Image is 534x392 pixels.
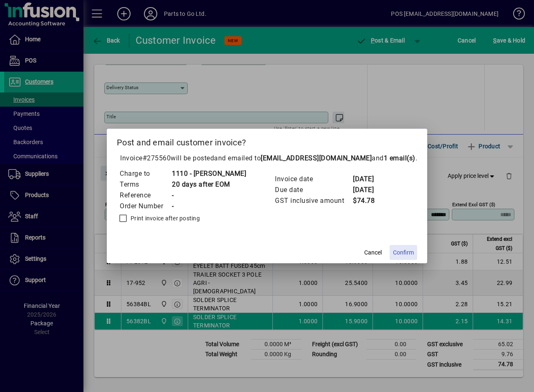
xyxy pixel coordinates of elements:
[353,174,386,185] td: [DATE]
[171,168,246,179] td: 1110 - [PERSON_NAME]
[119,168,171,179] td: Charge to
[143,154,171,162] span: #275560
[275,195,353,206] td: GST inclusive amount
[117,153,417,163] p: Invoice will be posted .
[360,245,386,260] button: Cancel
[119,179,171,190] td: Terms
[275,185,353,195] td: Due date
[119,201,171,212] td: Order Number
[364,248,382,257] span: Cancel
[353,195,386,206] td: $74.78
[384,154,416,162] b: 1 email(s)
[214,154,416,162] span: and emailed to
[372,154,416,162] span: and
[171,201,246,212] td: -
[353,185,386,195] td: [DATE]
[107,129,427,153] h2: Post and email customer invoice?
[119,190,171,201] td: Reference
[393,248,414,257] span: Confirm
[129,214,200,222] label: Print invoice after posting
[171,179,246,190] td: 20 days after EOM
[390,245,417,260] button: Confirm
[171,190,246,201] td: -
[261,154,372,162] b: [EMAIL_ADDRESS][DOMAIN_NAME]
[275,174,353,185] td: Invoice date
